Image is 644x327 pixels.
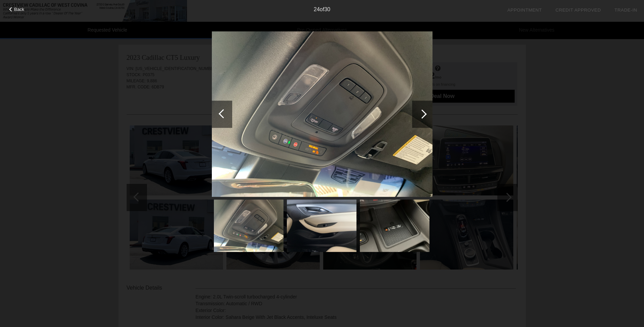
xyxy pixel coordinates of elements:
a: Appointment [507,7,542,13]
img: 24.jpg [212,31,433,197]
span: Back [14,7,24,12]
span: 24 [314,6,320,12]
a: Trade-In [614,7,637,13]
span: 30 [324,6,330,12]
img: 25.jpg [287,200,356,252]
img: 24.jpg [214,200,283,252]
a: Credit Approved [555,7,601,13]
img: 26.jpg [360,200,429,252]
